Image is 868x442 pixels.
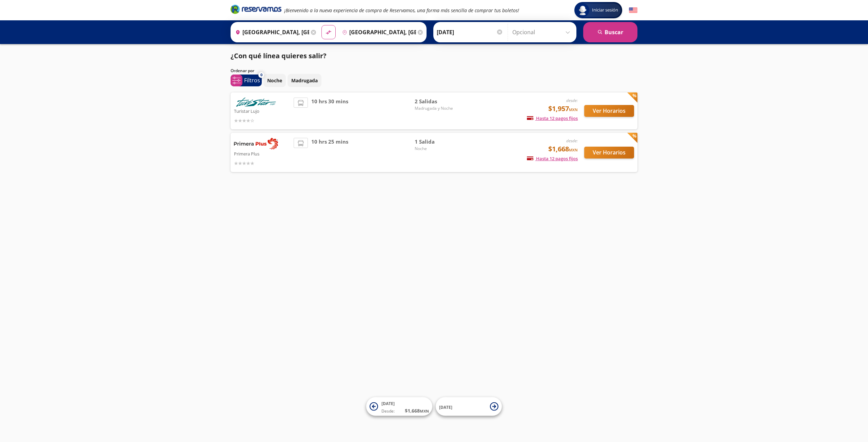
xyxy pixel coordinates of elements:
[291,77,318,84] p: Madrugada
[234,149,290,157] p: Primera Plus
[231,68,254,74] p: Ordenar por
[512,24,573,41] input: Opcional
[439,404,452,410] span: [DATE]
[263,74,286,87] button: Noche
[566,98,578,103] em: desde:
[569,107,578,112] small: MXN
[233,24,309,41] input: Buscar Origen
[583,22,637,42] button: Buscar
[589,7,621,14] span: Iniciar sesión
[234,98,278,107] img: Turistar Lujo
[527,115,578,121] span: Hasta 12 pagos fijos
[381,408,395,414] span: Desde:
[415,105,462,111] span: Madrugada y Noche
[234,138,278,149] img: Primera Plus
[437,24,503,41] input: Elegir Fecha
[629,6,637,15] button: English
[548,104,578,114] span: $1,957
[311,138,348,167] span: 10 hrs 25 mins
[288,74,321,87] button: Madrugada
[381,401,395,406] span: [DATE]
[566,138,578,144] em: desde:
[244,76,260,84] p: Filtros
[415,98,462,105] span: 2 Salidas
[260,72,262,78] span: 0
[436,397,502,416] button: [DATE]
[267,77,282,84] p: Noche
[415,146,462,152] span: Noche
[339,24,416,41] input: Buscar Destino
[366,397,432,416] button: [DATE]Desde:$1,668MXN
[231,75,262,86] button: 0Filtros
[311,98,348,124] span: 10 hrs 30 mins
[284,7,519,14] em: ¡Bienvenido a la nueva experiencia de compra de Reservamos, una forma más sencilla de comprar tus...
[527,155,578,162] span: Hasta 12 pagos fijos
[234,107,290,115] p: Turistar Lujo
[415,138,462,146] span: 1 Salida
[420,408,429,414] small: MXN
[569,147,578,152] small: MXN
[584,147,634,159] button: Ver Horarios
[231,4,281,14] i: Brand Logo
[548,144,578,154] span: $1,668
[405,407,429,414] span: $ 1,668
[231,4,281,16] a: Brand Logo
[584,105,634,117] button: Ver Horarios
[231,51,327,61] p: ¿Con qué línea quieres salir?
